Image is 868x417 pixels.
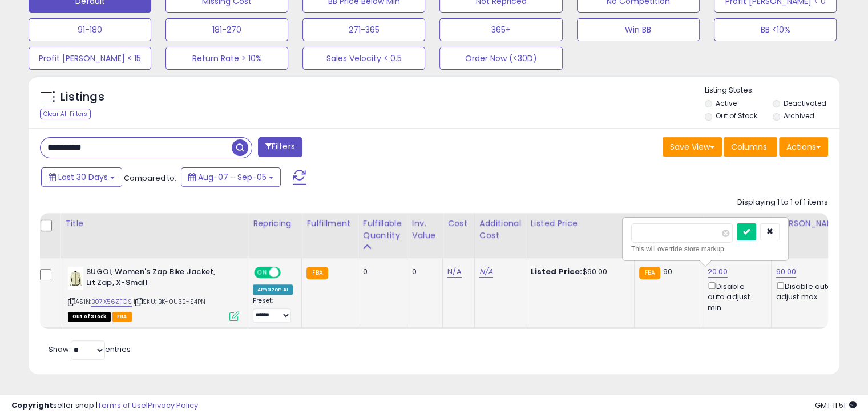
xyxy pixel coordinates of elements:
[60,89,104,105] h5: Listings
[776,266,797,278] a: 90.00
[40,109,91,119] div: Clear All Filters
[98,400,146,411] a: Terms of Use
[302,18,425,41] button: 271-365
[779,137,828,157] button: Actions
[776,280,840,302] div: Disable auto adjust max
[134,297,205,306] span: | SKU: BK-0U32-S4PN
[631,243,780,255] div: This will override store markup
[783,98,826,108] label: Deactivated
[112,312,132,322] span: FBA
[705,85,839,96] p: Listing States:
[639,267,660,279] small: FBA
[714,18,837,41] button: BB <10%
[708,266,728,278] a: 20.00
[165,18,288,41] button: 181-270
[306,267,328,279] small: FBA
[11,400,198,411] div: seller snap | |
[708,280,762,313] div: Disable auto adjust min
[198,171,267,183] span: Aug-07 - Sep-05
[253,297,293,323] div: Preset:
[815,400,857,411] span: 2025-10-6 11:51 GMT
[663,137,722,157] button: Save View
[531,267,625,277] div: $90.00
[716,98,737,108] label: Active
[279,268,297,278] span: OFF
[258,137,302,157] button: Filters
[253,284,293,295] div: Amazon AI
[479,266,493,278] a: N/A
[253,218,297,230] div: Repricing
[91,297,132,307] a: B07X56ZFQS
[363,218,402,242] div: Fulfillable Quantity
[302,47,425,70] button: Sales Velocity < 0.5
[776,218,844,230] div: [PERSON_NAME]
[731,141,767,153] span: Columns
[663,266,672,277] span: 90
[447,266,461,278] a: N/A
[439,47,562,70] button: Order Now (<30D)
[58,171,108,183] span: Last 30 Days
[479,218,521,242] div: Additional Cost
[148,400,198,411] a: Privacy Policy
[68,267,83,290] img: 41t42PYUHpL._SL40_.jpg
[11,400,53,411] strong: Copyright
[29,18,151,41] button: 91-180
[165,47,288,70] button: Return Rate > 10%
[49,344,131,355] span: Show: entries
[412,218,438,242] div: Inv. value
[783,111,814,121] label: Archived
[363,267,398,277] div: 0
[29,47,151,70] button: Profit [PERSON_NAME] < 15
[124,173,176,183] span: Compared to:
[577,18,700,41] button: Win BB
[412,267,434,277] div: 0
[41,167,122,187] button: Last 30 Days
[86,267,225,291] b: SUGOi, Women's Zap Bike Jacket, Lit Zap, X-Small
[68,312,111,322] span: All listings that are currently out of stock and unavailable for purchase on Amazon
[737,197,828,208] div: Displaying 1 to 1 of 1 items
[181,167,281,187] button: Aug-07 - Sep-05
[447,218,470,230] div: Cost
[65,218,243,230] div: Title
[255,268,269,278] span: ON
[716,111,757,121] label: Out of Stock
[439,18,562,41] button: 365+
[531,266,583,277] b: Listed Price:
[68,267,239,320] div: ASIN:
[531,218,629,230] div: Listed Price
[724,137,777,157] button: Columns
[306,218,353,230] div: Fulfillment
